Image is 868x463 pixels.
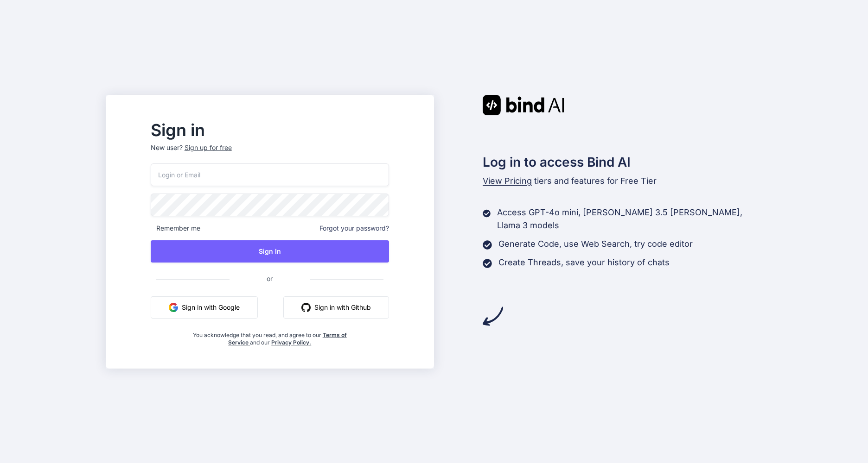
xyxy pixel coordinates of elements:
[497,206,762,232] p: Access GPT-4o mini, [PERSON_NAME] 3.5 [PERSON_NAME], Llama 3 models
[483,176,532,186] span: View Pricing
[228,332,347,346] a: Terms of Service
[151,163,389,186] input: Login or Email
[151,224,200,233] span: Remember me
[151,296,258,319] button: Sign in with Google
[185,143,232,152] div: Sign up for free
[230,267,310,290] span: or
[151,143,389,163] p: New user?
[271,339,311,346] a: Privacy Policy.
[169,303,178,312] img: google
[151,123,389,138] h2: Sign in
[190,326,349,346] div: You acknowledge that you read, and agree to our and our
[319,224,389,233] span: Forgot your password?
[498,256,670,269] p: Create Threads, save your history of chats
[483,152,763,172] h2: Log in to access Bind AI
[151,240,389,263] button: Sign In
[301,303,311,312] img: github
[498,238,693,250] p: Generate Code, use Web Search, try code editor
[283,296,389,319] button: Sign in with Github
[483,306,503,326] img: arrow
[483,175,763,188] p: tiers and features for Free Tier
[483,95,564,115] img: Bind AI logo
